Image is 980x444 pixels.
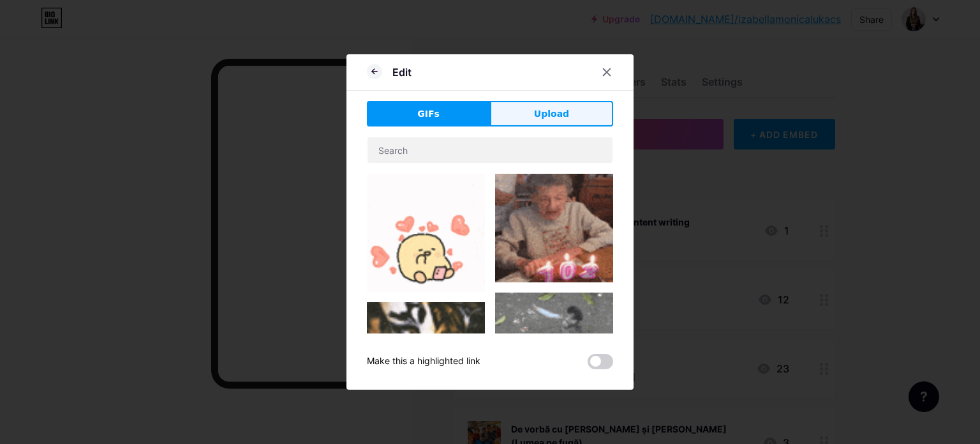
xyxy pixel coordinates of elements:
img: Gihpy [495,174,613,282]
div: Edit [392,65,412,80]
button: GIFs [367,101,490,126]
input: Search [367,137,612,163]
span: GIFs [417,107,440,121]
img: Gihpy [495,293,613,371]
span: Upload [534,107,569,121]
div: Make this a highlighted link [367,354,480,369]
button: Upload [490,101,613,126]
img: Gihpy [367,174,485,292]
